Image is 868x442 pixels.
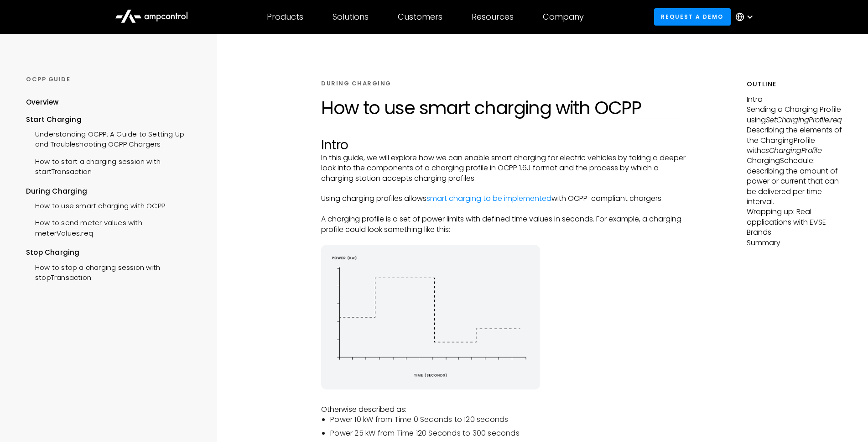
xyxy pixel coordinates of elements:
[472,12,514,22] div: Resources
[747,238,842,248] p: Summary
[321,153,686,184] p: In this guide, we will explore how we can enable smart charging for electric vehicles by taking a...
[747,156,842,207] p: ChargingSchedule: describing the amount of power or current that can be delivered per time interval.
[747,125,842,156] p: Describing the elements of the ChargingProfile with
[426,193,551,204] a: smart charging to be implemented
[321,184,686,194] p: ‍
[26,186,200,196] div: During Charging
[330,428,686,438] li: Power 25 kW from Time 120 Seconds to 300 seconds
[333,12,369,22] div: Solutions
[26,258,200,285] a: How to stop a charging session with stopTransaction
[321,394,686,404] p: ‍
[267,12,303,22] div: Products
[761,145,822,156] em: csChargingProfile
[747,105,842,125] p: Sending a Charging Profile using
[26,196,165,213] a: How to use smart charging with OCPP
[321,405,686,415] p: Otherwise described as:
[321,137,686,153] h2: Intro
[26,115,200,125] div: Start Charging
[654,8,731,25] a: Request a demo
[398,12,442,22] div: Customers
[321,204,686,214] p: ‍
[26,75,200,84] div: OCPP GUIDE
[766,115,842,125] em: SetChargingProfile.req
[321,214,686,235] p: A charging profile is a set of power limits with defined time values in seconds. For example, a c...
[747,207,842,237] p: Wrapping up: Real applications with EVSE Brands
[330,415,686,425] li: Power 10 kW from Time 0 Seconds to 120 seconds
[26,247,200,258] div: Stop Charging
[26,97,59,107] div: Overview
[747,95,842,105] p: Intro
[321,235,686,245] p: ‍
[321,245,540,389] img: energy diagram
[26,97,59,114] a: Overview
[321,97,686,119] h1: How to use smart charging with OCPP
[26,125,200,152] a: Understanding OCPP: A Guide to Setting Up and Troubleshooting OCPP Chargers
[543,12,584,22] div: Company
[321,194,686,204] p: Using charging profiles allows with OCPP-compliant chargers.
[26,213,200,241] a: How to send meter values with meterValues.req
[26,152,200,179] a: How to start a charging session with startTransaction
[747,79,842,89] h5: Outline
[321,79,391,88] div: DURING CHARGING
